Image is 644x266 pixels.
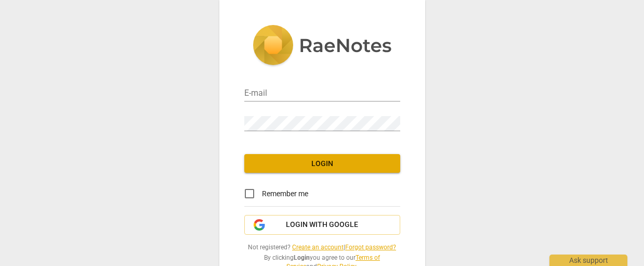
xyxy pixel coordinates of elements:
[253,25,392,68] img: 5ac2273c67554f335776073100b6d88f.svg
[549,255,627,266] div: Ask support
[292,244,344,251] a: Create an account
[244,243,400,252] span: Not registered? |
[253,159,392,169] span: Login
[286,220,358,230] span: Login with Google
[262,188,308,199] span: Remember me
[244,215,400,235] button: Login with Google
[294,254,310,261] b: Login
[345,244,396,251] a: Forgot password?
[244,154,400,173] button: Login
